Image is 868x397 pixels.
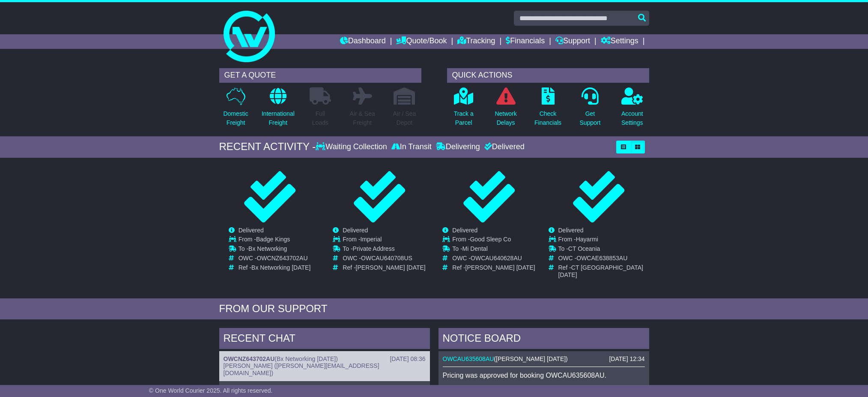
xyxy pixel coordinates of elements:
[316,142,389,152] div: Waiting Collection
[261,87,295,132] a: InternationalFreight
[558,245,649,255] td: To -
[443,355,645,363] div: ( )
[343,255,425,264] td: OWC -
[452,245,535,255] td: To -
[350,109,375,127] p: Air & Sea Freight
[558,264,649,279] td: Ref -
[219,141,316,153] div: RECENT ACTIVITY -
[257,255,307,262] span: OWCNZ643702AU
[482,142,525,152] div: Delivered
[393,109,416,127] p: Air / Sea Depot
[219,328,430,351] div: RECENT CHAT
[343,227,368,234] span: Delivered
[576,236,598,243] span: Hayarmi
[340,34,386,49] a: Dashboard
[360,236,382,243] span: Imperial
[452,255,535,264] td: OWC -
[494,87,517,132] a: NetworkDelays
[621,87,644,132] a: AccountSettings
[457,34,495,49] a: Tracking
[224,355,426,363] div: ( )
[621,109,643,127] p: Account Settings
[495,109,516,127] p: Network Delays
[277,355,336,362] span: Bx Networking [DATE]
[452,264,535,271] td: Ref -
[224,355,275,362] a: OWCNZ643702AU
[219,68,421,83] div: GET A QUOTE
[239,255,311,264] td: OWC -
[434,142,482,152] div: Delivering
[443,371,645,379] p: Pricing was approved for booking OWCAU635608AU.
[219,303,649,315] div: FROM OUR SUPPORT
[224,362,379,376] span: [PERSON_NAME] ([PERSON_NAME][EMAIL_ADDRESS][DOMAIN_NAME])
[223,87,248,132] a: DomesticFreight
[447,68,649,83] div: QUICK ACTIONS
[251,264,310,271] span: Bx Networking [DATE]
[389,142,434,152] div: In Transit
[470,236,511,243] span: Good Sleep Co
[239,227,264,234] span: Delivered
[149,387,273,394] span: © One World Courier 2025. All rights reserved.
[465,264,535,271] span: [PERSON_NAME] [DATE]
[343,236,425,245] td: From -
[452,236,535,245] td: From -
[239,236,311,245] td: From -
[343,245,425,255] td: To -
[438,328,649,351] div: NOTICE BOARD
[579,109,600,127] p: Get Support
[534,87,562,132] a: CheckFinancials
[223,109,248,127] p: Domestic Freight
[443,355,494,362] a: OWCAU635608AU
[496,355,566,362] span: [PERSON_NAME] [DATE]
[452,227,477,234] span: Delivered
[558,236,649,245] td: From -
[568,245,600,252] span: CT Oceania
[361,255,412,262] span: OWCAU640708US
[239,245,311,255] td: To -
[579,87,601,132] a: GetSupport
[601,34,638,49] a: Settings
[310,109,331,127] p: Full Loads
[462,245,488,252] span: Mi Dental
[239,264,311,271] td: Ref -
[396,34,447,49] a: Quote/Book
[534,109,561,127] p: Check Financials
[453,87,474,132] a: Track aParcel
[555,34,590,49] a: Support
[262,109,295,127] p: International Freight
[576,255,627,262] span: OWCAE638853AU
[558,264,643,278] span: CT [GEOGRAPHIC_DATA] [DATE]
[471,255,522,262] span: OWCAU640628AU
[506,34,545,49] a: Financials
[454,109,474,127] p: Track a Parcel
[443,384,645,392] p: Final price: $33.06.
[256,236,290,243] span: Badge Kings
[343,264,425,271] td: Ref -
[609,355,644,363] div: [DATE] 12:34
[353,245,395,252] span: Private Address
[558,227,584,234] span: Delivered
[558,255,649,264] td: OWC -
[248,245,287,252] span: Bx Networking
[356,264,426,271] span: [PERSON_NAME] [DATE]
[390,355,425,363] div: [DATE] 08:36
